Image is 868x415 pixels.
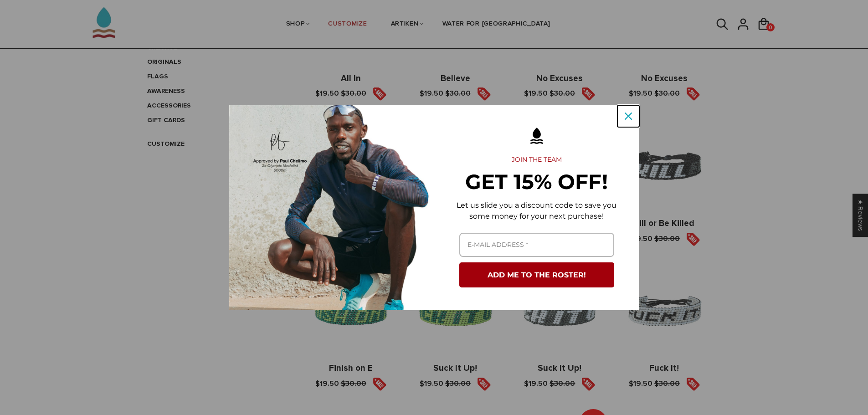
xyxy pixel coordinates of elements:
[465,169,608,194] strong: GET 15% OFF!
[459,233,614,257] input: Email field
[459,262,614,287] button: ADD ME TO THE ROSTER!
[449,200,625,222] p: Let us slide you a discount code to save you some money for your next purchase!
[449,156,625,164] h2: JOIN THE TEAM
[617,105,639,127] button: Close
[625,113,632,120] svg: close icon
